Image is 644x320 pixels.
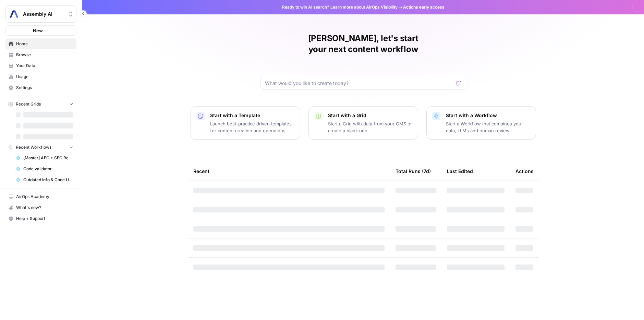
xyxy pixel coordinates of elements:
[16,194,73,200] span: AirOps Academy
[515,162,534,181] div: Actions
[403,4,445,10] span: Actions early access
[191,106,300,140] button: Start with a TemplateLaunch best-practice driven templates for content creation and operations
[6,202,76,213] div: What's new?
[5,213,76,224] button: Help + Support
[5,142,76,152] button: Recent Workflows
[5,99,76,109] button: Recent Grids
[5,71,76,82] a: Usage
[210,112,294,119] p: Start with a Template
[16,85,73,91] span: Settings
[16,74,73,80] span: Usage
[446,120,530,134] p: Start a Workflow that combines your data, LLMs and human review
[265,80,453,87] input: What would you like to create today?
[282,4,398,10] span: Ready to win AI search? about AirOps Visibility
[328,112,412,119] p: Start with a Grid
[23,155,73,161] span: [Master] AEO + SEO Refresh
[193,162,385,181] div: Recent
[426,106,536,140] button: Start with a WorkflowStart a Workflow that combines your data, LLMs and human review
[16,63,73,69] span: Your Data
[5,49,76,60] a: Browse
[5,38,76,49] a: Home
[446,112,530,119] p: Start with a Workflow
[16,101,41,107] span: Recent Grids
[5,25,76,36] button: New
[260,33,466,55] h1: [PERSON_NAME], let's start your next content workflow
[23,166,73,172] span: Code validator
[308,106,418,140] button: Start with a GridStart a Grid with data from your CMS or create a blank one
[13,174,76,185] a: Outdated Info & Code Updater
[33,27,43,34] span: New
[396,162,431,181] div: Total Runs (7d)
[447,162,473,181] div: Last Edited
[5,5,76,23] button: Workspace: Assembly AI
[328,120,412,134] p: Start a Grid with data from your CMS or create a blank one
[330,4,353,10] a: Learn more
[8,8,20,20] img: Assembly AI Logo
[13,152,76,163] a: [Master] AEO + SEO Refresh
[23,11,64,17] span: Assembly AI
[5,82,76,93] a: Settings
[23,177,73,183] span: Outdated Info & Code Updater
[16,144,51,150] span: Recent Workflows
[5,191,76,202] a: AirOps Academy
[16,52,73,58] span: Browse
[5,60,76,71] a: Your Data
[16,216,73,222] span: Help + Support
[210,120,294,134] p: Launch best-practice driven templates for content creation and operations
[5,202,76,213] button: What's new?
[13,163,76,174] a: Code validator
[16,41,73,47] span: Home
